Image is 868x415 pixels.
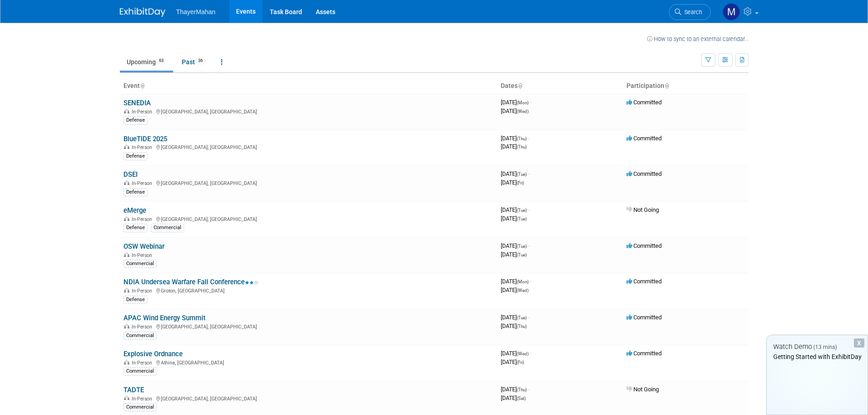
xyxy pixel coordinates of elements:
a: Search [669,4,711,20]
span: (Fri) [517,180,524,185]
a: SENEDIA [123,99,151,107]
span: In-Person [132,396,155,402]
span: [DATE] [501,99,531,106]
div: Watch Demo [767,342,868,352]
span: [DATE] [501,278,531,285]
span: (Fri) [517,360,524,365]
img: In-Person Event [124,216,129,221]
span: - [528,206,529,213]
div: Defense [123,152,148,160]
span: (Tue) [517,252,527,257]
span: Search [681,9,702,15]
span: (Wed) [517,351,529,356]
a: Sort by Event Name [140,82,144,89]
a: APAC Wind Energy Summit [123,314,205,322]
span: In-Person [132,216,155,222]
span: [DATE] [501,170,529,177]
span: [DATE] [501,251,527,258]
span: In-Person [132,252,155,258]
span: (Tue) [517,208,527,213]
span: - [528,135,529,142]
span: In-Person [132,360,155,366]
span: - [528,170,529,177]
div: Commercial [123,403,157,411]
div: [GEOGRAPHIC_DATA], [GEOGRAPHIC_DATA] [123,143,493,150]
a: How to sync to an external calendar... [647,36,749,42]
div: Defense [123,224,148,232]
span: (Thu) [517,144,527,149]
span: - [528,314,529,321]
span: Not Going [627,206,659,213]
span: [DATE] [501,359,524,365]
div: Commercial [123,332,157,340]
span: (Tue) [517,244,527,249]
th: Participation [623,78,749,94]
span: (Sat) [517,396,526,401]
span: - [528,386,529,393]
span: [DATE] [501,395,526,401]
span: (Tue) [517,216,527,221]
span: (Tue) [517,315,527,320]
span: [DATE] [501,314,529,321]
div: Groton, [GEOGRAPHIC_DATA] [123,287,493,294]
a: TADTE [123,386,144,394]
img: In-Person Event [124,252,129,257]
div: Athina, [GEOGRAPHIC_DATA] [123,359,493,366]
span: Committed [627,278,662,285]
span: [DATE] [501,287,529,293]
span: Committed [627,170,662,177]
span: (Mon) [517,279,529,284]
div: [GEOGRAPHIC_DATA], [GEOGRAPHIC_DATA] [123,215,493,222]
img: Michael White [723,3,740,20]
div: [GEOGRAPHIC_DATA], [GEOGRAPHIC_DATA] [123,323,493,330]
div: Dismiss [854,338,864,348]
div: Defense [123,296,148,304]
span: ThayerMahan [176,8,216,15]
div: Commercial [151,224,184,232]
img: In-Person Event [124,324,129,328]
img: In-Person Event [124,396,129,400]
span: Not Going [627,386,659,393]
span: In-Person [132,288,155,294]
span: (Thu) [517,324,527,329]
span: In-Person [132,180,155,186]
a: Sort by Participation Type [664,82,669,89]
span: [DATE] [501,350,531,357]
a: BlueTIDE 2025 [123,135,167,143]
span: - [530,278,531,285]
div: Defense [123,116,148,124]
th: Event [120,78,497,94]
span: [DATE] [501,108,529,114]
a: OSW Webinar [123,242,164,251]
span: Committed [627,135,662,142]
span: 63 [156,57,166,64]
a: Past36 [175,53,212,71]
a: Upcoming63 [120,53,173,71]
span: - [528,242,529,249]
span: 36 [195,57,205,64]
span: (Thu) [517,136,527,141]
th: Dates [497,78,623,94]
span: Committed [627,314,662,321]
span: [DATE] [501,143,527,150]
img: In-Person Event [124,109,129,113]
span: Committed [627,242,662,249]
span: (Wed) [517,288,529,293]
span: In-Person [132,144,155,150]
span: [DATE] [501,323,527,329]
div: [GEOGRAPHIC_DATA], [GEOGRAPHIC_DATA] [123,108,493,115]
span: (Mon) [517,100,529,105]
span: (Wed) [517,109,529,114]
span: Committed [627,99,662,106]
a: NDIA Undersea Warfare Fall Conference [123,278,258,286]
span: (Thu) [517,387,527,392]
div: [GEOGRAPHIC_DATA], [GEOGRAPHIC_DATA] [123,179,493,186]
span: Committed [627,350,662,357]
span: In-Person [132,109,155,115]
div: [GEOGRAPHIC_DATA], [GEOGRAPHIC_DATA] [123,395,493,402]
img: In-Person Event [124,360,129,364]
img: In-Person Event [124,180,129,185]
span: (13 mins) [813,344,837,350]
span: In-Person [132,324,155,330]
div: Defense [123,188,148,196]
